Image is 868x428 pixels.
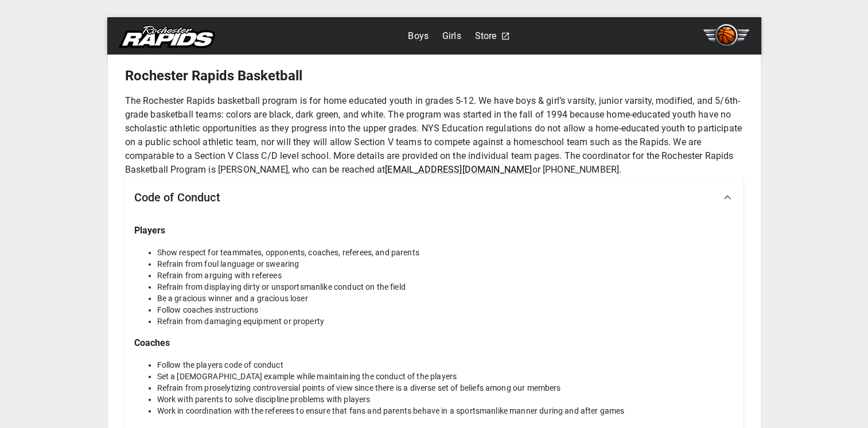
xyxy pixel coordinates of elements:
[157,371,734,382] li: Set a [DEMOGRAPHIC_DATA] example while maintaining the conduct of the players
[134,223,734,239] h6: Players
[157,316,734,327] li: Refrain from damaging equipment or property
[125,67,744,85] h5: Rochester Rapids Basketball
[408,27,429,45] a: Boys
[157,405,734,417] li: Work in coordination with the referees to ensure that fans and parents behave in a sportsmanlike ...
[157,394,734,405] li: Work with parents to solve discipline problems with players
[125,94,744,177] p: The Rochester Rapids basketball program is for home educated youth in grades 5-12. We have boys &...
[157,247,734,258] li: Show respect for teammates, opponents, coaches, referees, and parents
[385,164,532,175] a: [EMAIL_ADDRESS][DOMAIN_NAME]
[157,258,734,270] li: Refrain from foul language or swearing
[157,382,734,394] li: Refrain from proselytizing controversial points of view since there is a diverse set of beliefs a...
[703,24,749,47] img: basketball.svg
[157,293,734,304] li: Be a gracious winner and a gracious loser
[442,27,461,45] a: Girls
[134,335,734,351] h6: Coaches
[119,25,215,48] img: rapids.svg
[125,177,744,218] div: Code of Conduct
[157,359,734,371] li: Follow the players code of conduct
[475,27,497,45] a: Store
[157,304,734,316] li: Follow coaches instructions
[157,270,734,281] li: Refrain from arguing with referees
[134,188,220,207] h6: Code of Conduct
[157,281,734,293] li: Refrain from displaying dirty or unsportsmanlike conduct on the field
